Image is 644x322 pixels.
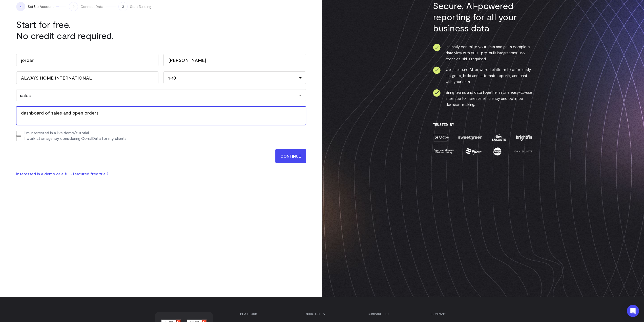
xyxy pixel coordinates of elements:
input: Last Name [163,54,306,66]
span: Set Up Account [28,4,54,9]
span: 2 [69,2,78,11]
a: Interested in a demo or a full-featured free trial? [16,171,108,176]
label: I work at an agency considering CorralData for my clients [24,136,127,141]
label: I'm interested in a live demo/tutorial [24,130,89,135]
span: 1 [16,2,25,11]
h3: Industries [304,312,359,316]
h3: Compare to [368,312,423,316]
li: Bring teams and data together in one easy-to-use interface to increase efficiency and optimize de... [433,89,533,107]
h3: Company [431,312,487,316]
div: Open Intercom Messenger [627,305,639,317]
input: Company Name [16,71,158,84]
li: Instantly centralize your data and get a complete data view with 500+ pre-built integrations—no t... [433,44,533,62]
h3: Platform [240,312,295,316]
input: First Name [16,54,158,66]
h1: Start for free. No credit card required. [16,19,148,41]
input: CONTINUE [275,149,306,163]
h3: Trusted By [433,123,533,127]
li: Use a secure AI-powered platform to effortlessly set goals, build and automate reports, and chat ... [433,66,533,85]
div: 1-10 [163,71,306,84]
span: Connect Data [80,4,103,9]
span: Start Building [130,4,151,9]
div: sales [20,92,302,98]
span: 3 [118,2,128,11]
